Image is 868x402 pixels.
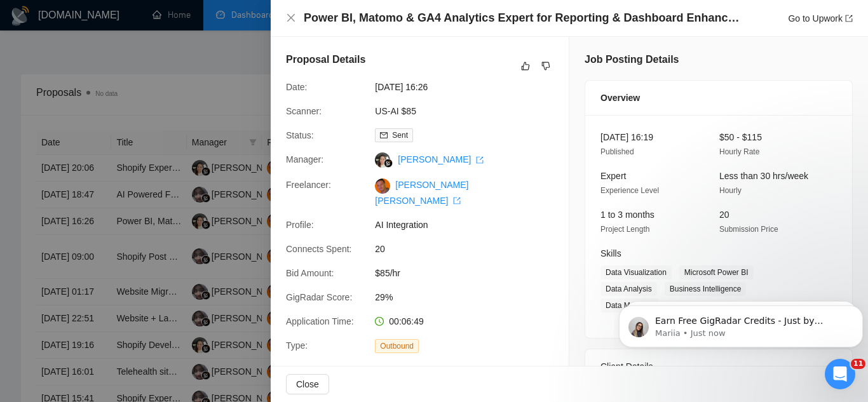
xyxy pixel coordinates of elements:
span: Hourly [719,186,742,195]
span: Project Length [600,225,649,234]
span: export [476,156,484,164]
span: Connects Spent: [286,244,352,254]
span: 00:06:49 [389,316,424,326]
span: Application Time: [286,316,354,326]
span: Microsoft Power BI [679,265,754,279]
h4: Power BI, Matomo & GA4 Analytics Expert for Reporting & Dashboard Enhancements [304,10,742,26]
span: GigRadar Score: [286,292,352,302]
span: Published [600,147,634,156]
div: Client Details [600,349,837,384]
span: Data Analysis [600,282,657,296]
button: like [518,58,533,74]
span: Expert [600,171,626,181]
button: dislike [538,58,553,74]
a: Go to Upworkexport [788,13,853,23]
span: $50 - $115 [719,132,762,142]
span: mail [380,131,388,139]
span: Close [296,377,319,391]
img: gigradar-bm.png [384,159,393,168]
span: Manager: [286,154,323,164]
img: c1WWgwmaGevJdZ-l_Vf-CmXdbmQwVpuCq4Thkz8toRvCgf_hjs15DDqs-87B3E-w26 [375,178,390,194]
iframe: Intercom notifications message [614,279,868,368]
span: AI Integration [375,218,566,232]
span: Outbound [375,339,419,353]
span: $85/hr [375,266,566,280]
a: US-AI $85 [375,106,416,116]
span: [DATE] 16:26 [375,80,566,94]
span: Freelancer: [286,180,331,190]
button: Close [286,374,329,394]
span: 20 [375,242,566,256]
span: export [453,197,461,204]
span: Profile: [286,220,314,230]
span: Status: [286,130,314,140]
span: 20 [719,210,729,220]
h5: Proposal Details [286,52,365,67]
iframe: Intercom live chat [825,359,855,389]
span: 1 to 3 months [600,210,654,220]
a: [PERSON_NAME] export [398,154,484,164]
span: close [286,13,296,23]
span: Submission Price [719,225,778,234]
a: [PERSON_NAME] [PERSON_NAME] export [375,180,468,205]
span: Sent [392,131,408,140]
span: [DATE] 16:19 [600,132,653,142]
span: 11 [851,359,865,369]
span: Data Visualization [600,265,672,279]
span: dislike [541,61,550,71]
span: 29% [375,290,566,304]
span: Bid Amount: [286,268,334,278]
span: Data Modeling [600,298,660,312]
span: Overview [600,91,640,105]
span: export [845,15,853,22]
span: Less than 30 hrs/week [719,171,808,181]
button: Close [286,13,296,23]
span: like [521,61,530,71]
span: Type: [286,340,308,351]
span: clock-circle [375,317,384,326]
span: Experience Level [600,186,659,195]
span: Hourly Rate [719,147,759,156]
span: Date: [286,82,307,92]
span: Skills [600,248,621,258]
span: Scanner: [286,106,322,116]
h5: Job Posting Details [585,52,679,67]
